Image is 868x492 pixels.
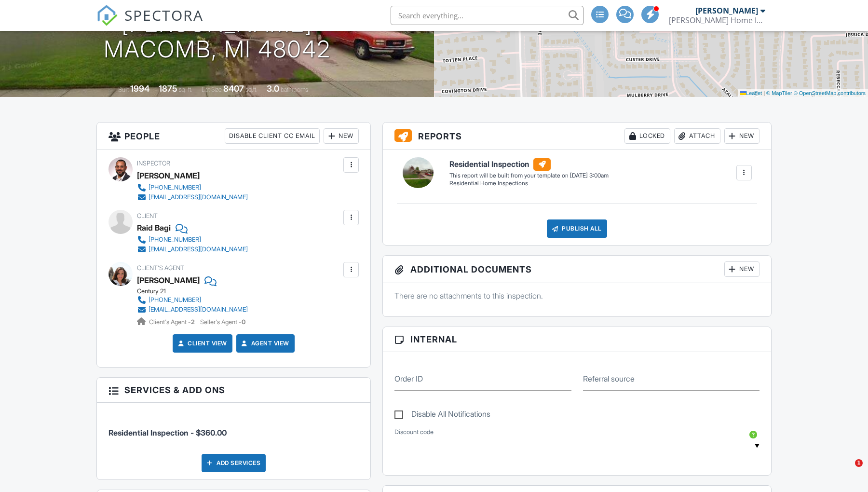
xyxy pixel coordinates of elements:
[245,86,258,93] span: sq.ft.
[740,90,762,96] a: Leaflet
[449,158,609,171] h6: Residential Inspection
[149,318,196,326] span: Client's Agent -
[675,398,868,466] iframe: Intercom notifications message
[118,86,129,93] span: Built
[149,306,248,314] div: [EMAIL_ADDRESS][DOMAIN_NAME]
[766,90,792,96] a: © MapTiler
[383,123,771,150] h3: Reports
[191,318,195,326] strong: 2
[240,339,289,348] a: Agent View
[130,83,149,94] div: 1994
[281,86,308,93] span: bathrooms
[449,179,609,188] div: Residential Home Inspections
[137,264,184,272] span: Client's Agent
[176,339,227,348] a: Client View
[137,168,200,183] div: [PERSON_NAME]
[763,90,765,96] span: |
[179,86,192,93] span: sq. ft.
[225,128,320,144] div: Disable Client CC Email
[137,305,248,314] a: [EMAIL_ADDRESS][DOMAIN_NAME]
[855,459,863,467] span: 1
[547,219,607,238] div: Publish All
[695,6,758,15] div: [PERSON_NAME]
[149,236,201,244] div: [PHONE_NUMBER]
[149,184,201,191] div: [PHONE_NUMBER]
[124,5,203,25] span: SPECTORA
[149,246,248,253] div: [EMAIL_ADDRESS][DOMAIN_NAME]
[137,273,200,287] a: [PERSON_NAME]
[242,318,245,326] strong: 0
[794,90,866,96] a: © OpenStreetMap contributors
[96,5,118,26] img: The Best Home Inspection Software - Spectora
[394,290,759,301] p: There are no attachments to this inspection.
[149,296,201,304] div: [PHONE_NUMBER]
[674,128,720,144] div: Attach
[137,192,248,202] a: [EMAIL_ADDRESS][DOMAIN_NAME]
[394,373,423,384] label: Order ID
[324,128,359,144] div: New
[583,373,635,384] label: Referral source
[624,128,670,144] div: Locked
[449,172,609,179] div: This report will be built from your template on [DATE] 3:00am
[835,459,858,482] iframe: Intercom live chat
[724,128,759,144] div: New
[96,13,203,33] a: SPECTORA
[394,410,490,422] label: Disable All Notifications
[97,123,370,150] h3: People
[267,83,279,94] div: 3.0
[202,454,266,472] div: Add Services
[137,212,158,219] span: Client
[223,83,244,94] div: 8407
[137,235,248,245] a: [PHONE_NUMBER]
[383,327,771,352] h3: Internal
[108,410,359,446] li: Service: Residential Inspection
[97,378,370,403] h3: Services & Add ons
[159,83,177,94] div: 1875
[137,183,248,192] a: [PHONE_NUMBER]
[383,256,771,283] h3: Additional Documents
[137,160,170,167] span: Inspector
[137,245,248,254] a: [EMAIL_ADDRESS][DOMAIN_NAME]
[202,86,222,93] span: Lot Size
[394,428,434,437] label: Discount code
[149,193,248,201] div: [EMAIL_ADDRESS][DOMAIN_NAME]
[108,428,227,437] span: Residential Inspection - $360.00
[724,261,759,277] div: New
[200,318,245,326] span: Seller's Agent -
[137,295,248,305] a: [PHONE_NUMBER]
[669,15,765,25] div: Suarez Home Inspections LLC
[391,6,583,25] input: Search everything...
[137,220,171,235] div: Raid Bagi
[137,287,256,295] div: Century 21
